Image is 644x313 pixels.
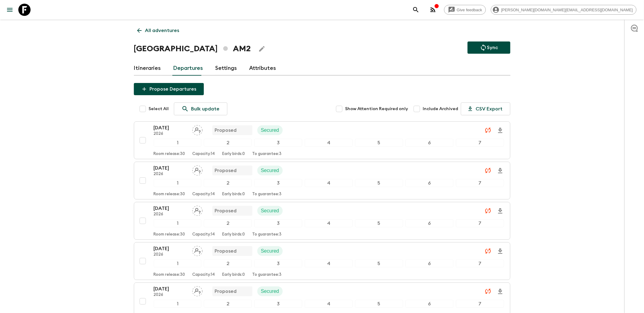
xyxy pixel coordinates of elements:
[154,219,202,227] div: 1
[134,83,204,95] button: Propose Departures
[173,61,203,76] a: Departures
[497,207,504,215] svg: Download Onboarding
[149,106,169,112] span: Select All
[261,127,279,134] p: Secured
[154,152,185,156] p: Room release: 30
[154,212,187,217] p: 2026
[406,260,454,268] div: 6
[305,179,353,187] div: 4
[154,139,202,147] div: 1
[193,152,215,156] p: Capacity: 14
[491,5,637,15] div: [PERSON_NAME][DOMAIN_NAME][EMAIL_ADDRESS][DOMAIN_NAME]
[456,300,504,308] div: 7
[456,139,504,147] div: 7
[454,8,486,12] span: Give feedback
[154,205,187,212] p: [DATE]
[193,272,215,277] p: Capacity: 14
[192,127,203,132] span: Assign pack leader
[134,43,251,55] h1: [GEOGRAPHIC_DATA] AM2
[154,232,185,237] p: Room release: 30
[461,103,510,115] button: CSV Export
[134,202,510,240] button: [DATE]2026Assign pack leaderProposedSecured1234567Room release:30Capacity:14Early birds:0To guara...
[215,127,237,134] p: Proposed
[154,245,187,252] p: [DATE]
[134,24,183,37] a: All adventures
[204,139,252,147] div: 2
[193,232,215,237] p: Capacity: 14
[497,167,504,174] svg: Download Onboarding
[154,192,185,197] p: Room release: 30
[134,121,510,159] button: [DATE]2026Assign pack leaderProposedSecured1234567Room release:30Capacity:14Early birds:0To guara...
[468,41,510,54] button: Sync adventure departures to the booking engine
[192,288,203,293] span: Assign pack leader
[497,127,504,134] svg: Download Onboarding
[261,288,279,295] p: Secured
[215,247,237,255] p: Proposed
[305,300,353,308] div: 4
[484,207,492,214] svg: Unable to sync - Check prices and secured
[223,152,245,156] p: Early birds: 0
[497,288,504,295] svg: Download Onboarding
[254,260,302,268] div: 3
[254,300,302,308] div: 3
[254,179,302,187] div: 3
[252,192,282,197] p: To guarantee: 3
[305,139,353,147] div: 4
[223,192,245,197] p: Early birds: 0
[261,207,279,214] p: Secured
[261,247,279,255] p: Secured
[257,166,283,175] div: Secured
[257,286,283,296] div: Secured
[444,5,486,15] a: Give feedback
[355,300,403,308] div: 5
[484,167,492,174] svg: Unable to sync - Check prices and secured
[406,300,454,308] div: 6
[134,61,161,76] a: Itineraries
[249,61,276,76] a: Attributes
[498,8,636,12] span: [PERSON_NAME][DOMAIN_NAME][EMAIL_ADDRESS][DOMAIN_NAME]
[487,44,498,51] p: Sync
[174,103,227,115] a: Bulk update
[134,242,510,280] button: [DATE]2026Assign pack leaderProposedSecured1234567Room release:30Capacity:14Early birds:0To guara...
[215,61,237,76] a: Settings
[456,260,504,268] div: 7
[406,219,454,227] div: 6
[484,127,492,134] svg: Unable to sync - Check prices and secured
[154,293,187,297] p: 2026
[154,260,202,268] div: 1
[406,139,454,147] div: 6
[192,248,203,253] span: Assign pack leader
[456,219,504,227] div: 7
[252,152,282,156] p: To guarantee: 3
[484,247,492,255] svg: Unable to sync - Check prices and secured
[345,106,408,112] span: Show Attention Required only
[456,179,504,187] div: 7
[4,4,16,16] button: menu
[252,232,282,237] p: To guarantee: 3
[223,232,245,237] p: Early birds: 0
[191,105,220,113] p: Bulk update
[355,260,403,268] div: 5
[154,285,187,293] p: [DATE]
[257,206,283,216] div: Secured
[154,164,187,172] p: [DATE]
[145,27,179,34] p: All adventures
[254,219,302,227] div: 3
[261,167,279,174] p: Secured
[355,139,403,147] div: 5
[154,131,187,136] p: 2026
[257,125,283,135] div: Secured
[204,260,252,268] div: 2
[423,106,458,112] span: Include Archived
[484,288,492,295] svg: Unable to sync - Check prices and secured
[154,124,187,131] p: [DATE]
[193,192,215,197] p: Capacity: 14
[355,179,403,187] div: 5
[134,162,510,200] button: [DATE]2026Assign pack leaderProposedSecured1234567Room release:30Capacity:14Early birds:0To guara...
[192,207,203,212] span: Assign pack leader
[204,300,252,308] div: 2
[355,219,403,227] div: 5
[223,272,245,277] p: Early birds: 0
[252,272,282,277] p: To guarantee: 3
[154,252,187,257] p: 2026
